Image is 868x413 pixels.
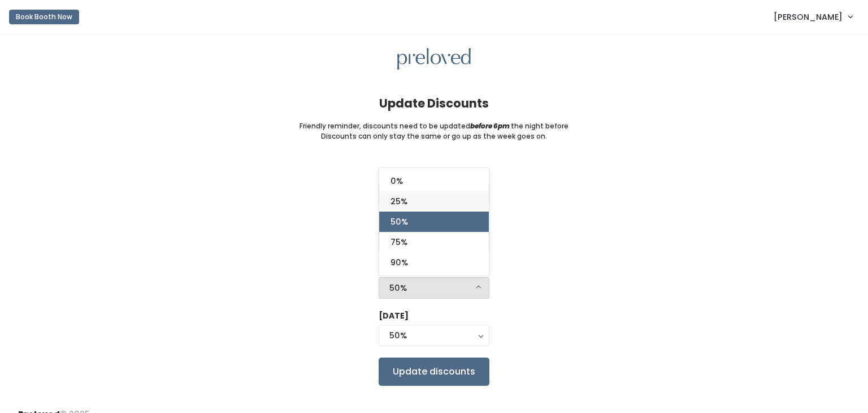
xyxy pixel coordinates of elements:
[9,5,79,29] a: Book Booth Now
[9,10,79,24] button: Book Booth Now
[390,256,408,269] span: 90%
[390,175,403,187] span: 0%
[379,97,489,110] h4: Update Discounts
[300,121,568,131] small: Friendly reminder, discounts need to be updated the night before
[774,11,843,23] span: [PERSON_NAME]
[390,195,407,208] span: 25%
[321,131,547,141] small: Discounts can only stay the same or go up as the week goes on.
[379,310,409,322] label: [DATE]
[379,277,489,299] button: 50%
[389,282,479,294] div: 50%
[390,216,408,228] span: 50%
[762,5,863,29] a: [PERSON_NAME]
[379,358,489,386] input: Update discounts
[470,121,510,131] i: before 6pm
[389,329,479,342] div: 50%
[379,325,489,346] button: 50%
[390,236,407,248] span: 75%
[397,48,471,70] img: preloved logo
